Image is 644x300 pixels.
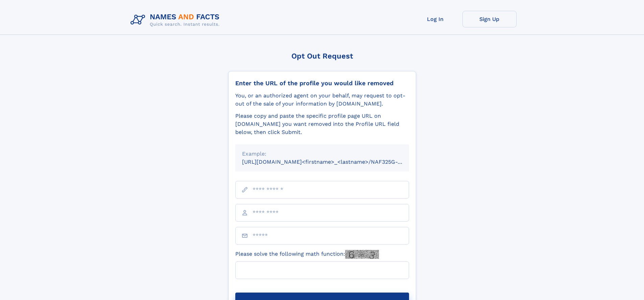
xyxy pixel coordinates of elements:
[462,11,517,27] a: Sign Up
[235,112,409,136] div: Please copy and paste the specific profile page URL on [DOMAIN_NAME] you want removed into the Pr...
[128,11,225,29] img: Logo Names and Facts
[235,250,379,259] label: Please solve the following math function:
[408,11,462,27] a: Log In
[235,92,409,108] div: You, or an authorized agent on your behalf, may request to opt-out of the sale of your informatio...
[242,159,422,165] small: [URL][DOMAIN_NAME]<firstname>_<lastname>/NAF325G-xxxxxxxx
[235,79,409,87] div: Enter the URL of the profile you would like removed
[228,52,416,60] div: Opt Out Request
[242,150,402,158] div: Example:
